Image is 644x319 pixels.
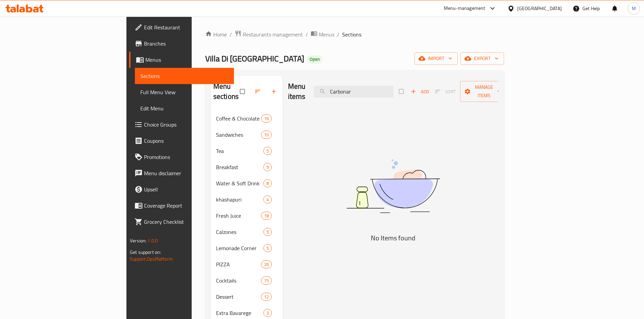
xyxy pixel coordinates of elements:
[211,159,283,175] div: Breakfast9
[216,131,261,139] span: Sandwiches
[261,294,271,300] span: 12
[311,30,334,39] a: Menus
[216,228,263,236] span: Calzones
[264,310,271,316] span: 3
[266,84,283,99] button: Add section
[216,179,263,187] div: Water & Soft Drink
[144,121,229,129] span: Choice Groups
[263,147,272,155] div: items
[130,255,173,263] a: Support.OpsPlatform
[129,116,234,133] a: Choice Groups
[135,68,234,84] a: Sections
[314,86,393,98] input: search
[409,86,431,97] span: Add item
[216,309,263,317] span: Extra Bavarege
[130,248,161,257] span: Get support on:
[261,276,272,285] div: items
[309,141,478,231] img: dish.svg
[264,180,271,187] span: 8
[261,277,271,284] span: 15
[216,163,263,171] div: Breakfast
[129,19,234,35] a: Edit Restaurant
[129,35,234,52] a: Branches
[337,30,339,38] li: /
[129,52,234,68] a: Menus
[144,185,229,193] span: Upsell
[309,233,478,243] h5: No Items found
[211,110,283,127] div: Coffee & Chocolate16
[264,229,271,235] span: 5
[431,86,460,97] span: Sort items
[144,218,229,226] span: Grocery Checklist
[264,148,271,154] span: 5
[263,163,272,171] div: items
[144,169,229,177] span: Menu disclaimer
[216,260,261,268] span: PIZZA
[250,84,266,99] span: Sort sections
[147,236,158,245] span: 1.0.0
[216,195,263,204] span: khashapuri
[414,52,458,65] button: import
[517,5,562,12] div: [GEOGRAPHIC_DATA]
[261,213,271,219] span: 18
[342,30,361,38] span: Sections
[216,293,261,301] span: Dessert
[216,244,263,252] span: Lemonade Corner
[129,149,234,165] a: Promotions
[211,191,283,208] div: khashapuri4
[216,276,261,285] div: Cocktails
[243,30,303,38] span: Restaurants management
[211,143,283,159] div: Tea5
[135,84,234,100] a: Full Menu View
[261,212,272,220] div: items
[129,197,234,214] a: Coverage Report
[261,115,271,122] span: 16
[236,85,250,98] span: Select all sections
[261,132,271,138] span: 10
[216,147,263,155] span: Tea
[263,195,272,204] div: items
[211,208,283,224] div: Fresh Juice18
[140,72,229,80] span: Sections
[129,133,234,149] a: Coupons
[205,51,304,66] span: Villa Di [GEOGRAPHIC_DATA]
[264,196,271,203] span: 4
[263,228,272,236] div: items
[263,179,272,187] div: items
[129,214,234,230] a: Grocery Checklist
[264,164,271,170] span: 9
[144,202,229,210] span: Coverage Report
[216,212,261,220] span: Fresh Juice
[144,23,229,31] span: Edit Restaurant
[264,245,271,251] span: 5
[130,236,146,245] span: Version:
[211,289,283,305] div: Dessert12
[460,52,504,65] button: export
[211,256,283,272] div: PIZZA26
[261,293,272,301] div: items
[460,81,508,102] button: Manage items
[466,83,503,100] span: Manage items
[211,127,283,143] div: Sandwiches10
[307,55,323,63] div: Open
[216,114,261,123] span: Coffee & Chocolate
[261,260,272,268] div: items
[420,54,452,63] span: import
[211,272,283,289] div: Cocktails15
[444,4,485,12] div: Menu-management
[135,100,234,116] a: Edit Menu
[307,56,323,62] span: Open
[261,114,272,123] div: items
[129,165,234,181] a: Menu disclaimer
[140,104,229,112] span: Edit Menu
[263,244,272,252] div: items
[261,131,272,139] div: items
[306,30,308,38] li: /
